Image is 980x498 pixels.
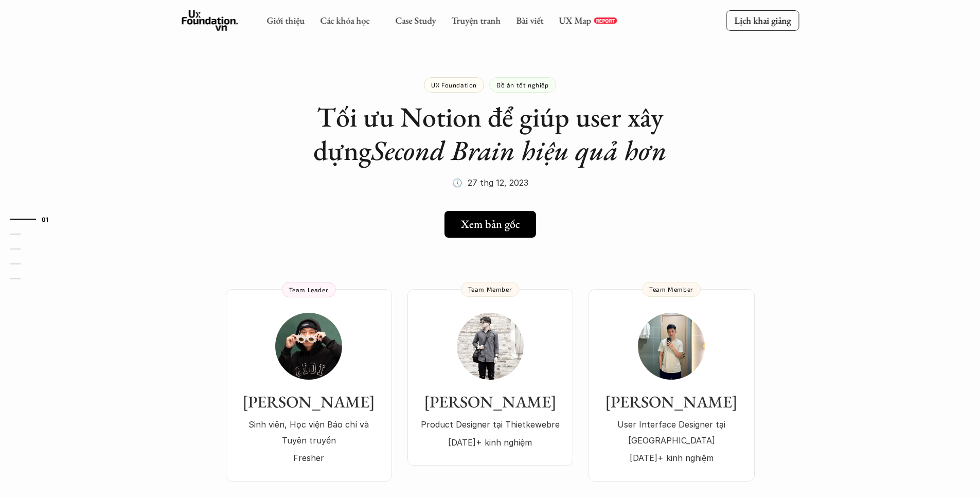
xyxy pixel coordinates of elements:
a: Lịch khai giảng [726,10,799,30]
a: Bài viết [516,14,543,26]
h3: [PERSON_NAME] [599,392,744,412]
a: UX Map [559,14,591,26]
a: Xem bản gốc [444,211,536,238]
a: Truyện tranh [451,14,501,26]
p: Sinh viên, Học viện Báo chí và Tuyên truyền [236,417,382,448]
p: Lịch khai giảng [734,14,791,26]
p: REPORT [596,17,615,24]
p: Product Designer tại Thietkewebre [418,417,563,432]
p: Fresher [236,450,382,466]
a: REPORT [594,17,617,24]
p: 🕔 27 thg 12, 2023 [452,175,528,190]
p: UX Foundation [431,81,477,88]
h5: Xem bản gốc [461,218,520,231]
a: Các khóa học [320,14,369,26]
a: [PERSON_NAME]Sinh viên, Học viện Báo chí và Tuyên truyềnFresherTeam Leader [226,289,392,482]
a: Case Study [395,14,436,26]
p: Team Member [468,286,512,293]
a: [PERSON_NAME]Product Designer tại Thietkewebre[DATE]+ kinh nghiệmTeam Member [407,289,573,466]
p: [DATE]+ kinh nghiệm [418,435,563,450]
h3: [PERSON_NAME] [236,392,382,412]
p: [DATE]+ kinh nghiệm [599,450,744,466]
p: Team Member [649,286,693,293]
strong: 01 [42,216,49,223]
em: Second Brain hiệu quả hơn [371,132,667,168]
h1: Tối ưu Notion để giúp user xây dựng [284,100,696,167]
p: User Interface Designer tại [GEOGRAPHIC_DATA] [599,417,744,448]
a: 01 [10,213,59,225]
p: Team Leader [289,286,329,293]
a: [PERSON_NAME]User Interface Designer tại [GEOGRAPHIC_DATA][DATE]+ kinh nghiệmTeam Member [589,289,755,482]
p: Đồ án tốt nghiệp [496,81,549,88]
a: Giới thiệu [266,14,305,26]
h3: [PERSON_NAME] [418,392,563,412]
